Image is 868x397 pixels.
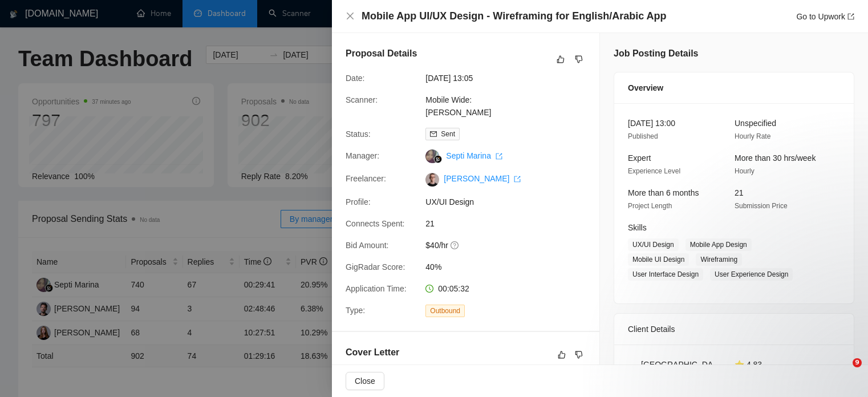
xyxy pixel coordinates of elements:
[425,72,597,84] span: [DATE] 13:05
[346,11,355,21] button: Close
[425,305,465,317] span: Outbound
[572,348,586,362] button: dislike
[796,12,854,21] a: Go to Upworkexport
[346,284,407,293] span: Application Time:
[446,151,502,160] a: Septi Marina export
[425,196,597,208] span: UX/UI Design
[735,119,776,128] span: Unspecified
[425,217,597,230] span: 21
[346,262,405,272] span: GigRadar Score:
[710,268,793,281] span: User Experience Design
[628,132,658,140] span: Published
[696,253,742,266] span: Wireframing
[444,174,521,183] a: [PERSON_NAME] export
[614,47,698,60] h5: Job Posting Details
[346,129,371,139] span: Status:
[425,95,491,117] a: Mobile Wide: [PERSON_NAME]
[355,375,375,387] span: Close
[735,188,744,197] span: 21
[346,151,379,160] span: Manager:
[346,241,389,250] span: Bid Amount:
[572,52,586,66] button: dislike
[735,153,816,163] span: More than 30 hrs/week
[554,52,567,66] button: like
[735,167,755,175] span: Hourly
[346,11,355,21] span: close
[628,119,675,128] span: [DATE] 13:00
[641,358,716,383] span: [GEOGRAPHIC_DATA]
[346,346,399,359] h5: Cover Letter
[514,176,521,183] span: export
[555,348,569,362] button: like
[496,153,502,160] span: export
[628,223,647,232] span: Skills
[430,131,437,137] span: mail
[451,241,460,250] span: question-circle
[628,202,672,210] span: Project Length
[829,358,857,386] iframe: Intercom live chat
[575,55,583,64] span: dislike
[346,372,384,390] button: Close
[628,188,699,197] span: More than 6 months
[735,202,788,210] span: Submission Price
[441,130,455,138] span: Sent
[847,13,854,20] span: export
[346,197,371,206] span: Profile:
[346,95,378,104] span: Scanner:
[425,261,597,273] span: 40%
[628,167,680,175] span: Experience Level
[735,132,770,140] span: Hourly Rate
[346,47,417,60] h5: Proposal Details
[425,285,433,293] span: clock-circle
[628,238,679,251] span: UX/UI Design
[434,155,442,163] img: gigradar-bm.png
[628,268,703,281] span: User Interface Design
[346,306,365,315] span: Type:
[557,55,565,64] span: like
[558,350,566,359] span: like
[628,253,689,266] span: Mobile UI Design
[853,358,862,367] span: 9
[686,238,752,251] span: Mobile App Design
[628,82,663,94] span: Overview
[346,219,405,228] span: Connects Spent:
[425,173,439,187] img: c10Kf0Pw24AAjlhVahTC0dsGgAVgBYvWqo2uzJdI8cuc5XCpVjgSISgMsdbUQjpG8q
[438,284,469,293] span: 00:05:32
[346,174,386,183] span: Freelancer:
[628,153,651,163] span: Expert
[575,350,583,359] span: dislike
[346,74,364,83] span: Date:
[628,314,840,345] div: Client Details
[362,9,667,23] h4: Mobile App UI/UX Design - Wireframing for English/Arabic App
[425,239,597,252] span: $40/hr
